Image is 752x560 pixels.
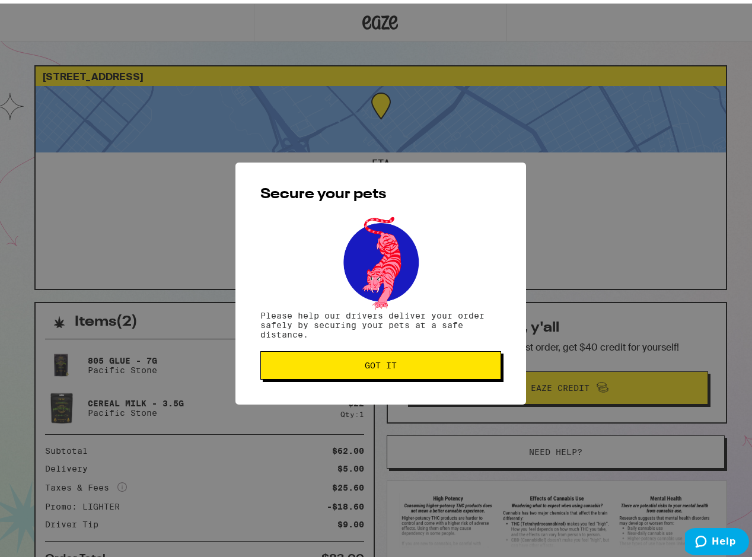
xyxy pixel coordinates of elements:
[260,184,501,198] h2: Secure your pets
[260,307,501,336] p: Please help our drivers deliver your order safely by securing your pets at a safe distance.
[260,348,501,376] button: Got it
[365,358,397,366] span: Got it
[332,210,429,307] img: pets
[685,524,749,554] iframe: Opens a widget where you can find more information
